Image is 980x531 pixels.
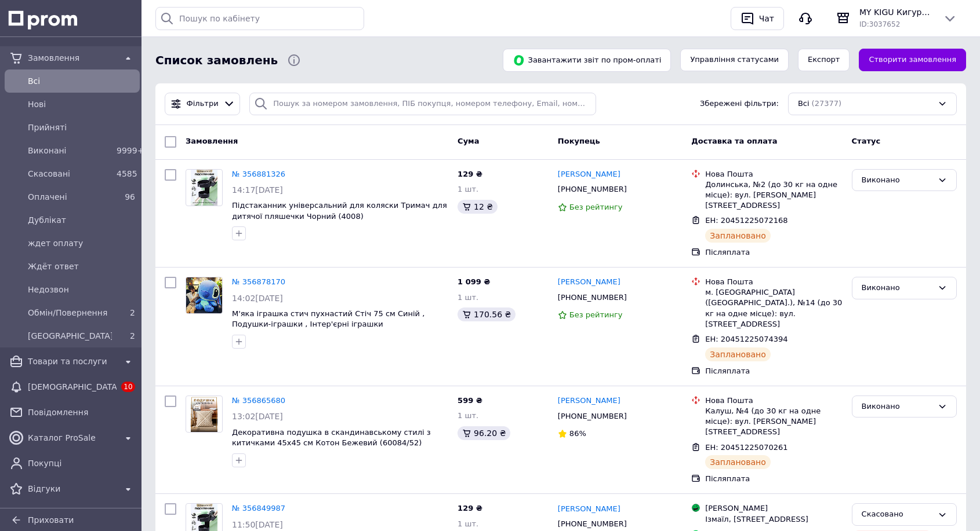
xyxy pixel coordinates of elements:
[700,98,779,109] span: Збережені фільтри:
[558,277,620,288] a: [PERSON_NAME]
[705,474,842,484] div: Післяплата
[117,146,144,155] span: 9999+
[731,7,784,30] button: Чат
[458,504,482,512] span: 129 ₴
[503,49,671,72] button: Завантажити звіт по пром-оплаті
[705,366,842,376] div: Післяплата
[458,200,498,214] div: 12 ₴
[28,237,135,249] span: ждет оплату
[28,515,74,525] span: Приховати
[186,169,223,206] a: Фото товару
[117,169,137,178] span: 4585
[458,137,479,145] span: Cума
[705,247,842,258] div: Післяплата
[232,428,431,448] a: Декоративна подушка в скандинавському стилі з китичками 45х45 см Котон Бежевий (60084/52)
[28,407,135,418] span: Повідомлення
[232,277,285,286] a: № 356878170
[862,282,933,294] div: Виконано
[558,395,620,407] a: [PERSON_NAME]
[28,98,135,110] span: Нові
[458,519,478,528] span: 1 шт.
[187,98,219,109] span: Фільтри
[28,122,135,133] span: Прийняті
[28,483,117,495] span: Відгуки
[186,395,223,433] a: Фото товару
[28,432,117,444] span: Каталог ProSale
[705,180,842,211] div: Долинська, №2 (до 30 кг на одне місце): вул. [PERSON_NAME][STREET_ADDRESS]
[705,443,787,452] span: ЕН: 20451225070261
[558,137,600,145] span: Покупець
[757,10,776,27] div: Чат
[458,426,510,440] div: 96.20 ₴
[28,191,112,203] span: Оплачені
[558,504,620,515] a: [PERSON_NAME]
[862,401,933,413] div: Виконано
[458,277,490,286] span: 1 099 ₴
[705,395,842,406] div: Нова Пошта
[458,293,478,302] span: 1 шт.
[186,277,223,314] a: Фото товару
[812,99,842,108] span: (27377)
[558,169,620,180] a: [PERSON_NAME]
[859,49,966,71] a: Створити замовлення
[191,170,218,206] img: Фото товару
[28,330,112,342] span: [GEOGRAPHIC_DATA]
[705,514,842,525] div: Ізмаїл, [STREET_ADDRESS]
[232,396,285,405] a: № 356865680
[705,335,787,343] span: ЕН: 20451225074394
[155,52,278,69] span: Список замовлень
[232,185,283,195] span: 14:17[DATE]
[458,170,482,178] span: 129 ₴
[569,203,623,211] span: Без рейтингу
[705,455,771,469] div: Заплановано
[155,7,364,30] input: Пошук по кабінету
[705,503,842,514] div: [PERSON_NAME]
[130,331,135,340] span: 2
[191,396,218,432] img: Фото товару
[798,49,850,71] button: Експорт
[28,75,135,87] span: Всi
[232,412,283,421] span: 13:02[DATE]
[458,396,482,405] span: 599 ₴
[458,185,478,193] span: 1 шт.
[705,287,842,329] div: м. [GEOGRAPHIC_DATA] ([GEOGRAPHIC_DATA].), №14 (до 30 кг на одне місце): вул. [STREET_ADDRESS]
[232,201,447,221] a: Підстаканник універсальний для коляски Тримач для дитячої пляшечки Чорний (4008)
[28,284,135,295] span: Недозвон
[705,277,842,287] div: Нова Пошта
[28,214,135,226] span: Дублікат
[798,98,810,109] span: Всі
[28,307,112,318] span: Обмін/Повернення
[705,216,787,225] span: ЕН: 20451225072168
[28,168,112,180] span: Скасовані
[705,229,771,243] div: Заплановано
[862,174,933,186] div: Виконано
[458,411,478,420] span: 1 шт.
[249,93,596,115] input: Пошук за номером замовлення, ПІБ покупця, номером телефону, Email, номером накладної
[28,145,112,156] span: Виконані
[232,294,283,303] span: 14:02[DATE]
[705,169,842,180] div: Нова Пошта
[569,310,623,319] span: Без рейтингу
[859,20,900,28] span: ID: 3037652
[556,290,629,305] div: [PHONE_NUMBER]
[125,192,135,202] span: 96
[852,137,881,145] span: Статус
[130,308,135,317] span: 2
[691,137,777,145] span: Доставка та оплата
[232,309,424,329] a: М'яка іграшка стич пухнастий Стіч 75 см Синій , Подушки-іграшки , Інтер'єрні іграшки
[705,347,771,361] div: Заплановано
[186,137,238,145] span: Замовлення
[569,429,586,438] span: 86%
[232,520,283,529] span: 11:50[DATE]
[28,52,117,64] span: Замовлення
[232,504,285,512] a: № 356849987
[186,277,222,313] img: Фото товару
[28,356,117,367] span: Товари та послуги
[28,261,135,272] span: Ждёт ответ
[556,409,629,424] div: [PHONE_NUMBER]
[28,381,117,393] span: [DEMOGRAPHIC_DATA]
[121,382,135,392] span: 10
